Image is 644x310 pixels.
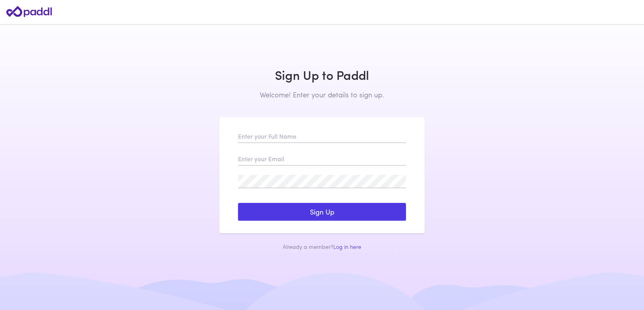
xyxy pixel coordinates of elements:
[238,152,406,166] input: Enter your Email
[333,243,361,250] a: Log in here
[238,130,406,143] input: Enter your Full Name
[238,203,406,221] button: Sign Up
[219,243,425,250] div: Already a member?
[219,67,425,82] h1: Sign Up to Paddl
[219,90,425,99] h2: Welcome! Enter your details to sign up.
